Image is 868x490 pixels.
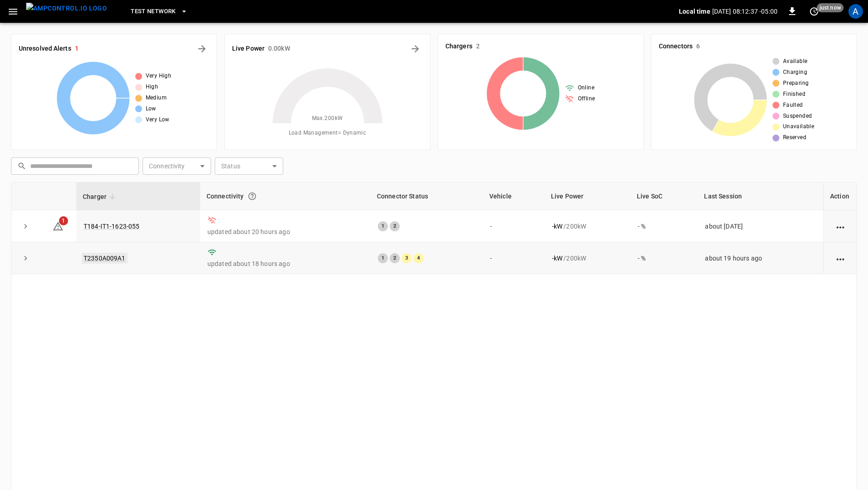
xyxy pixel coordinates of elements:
span: Load Management = Dynamic [289,129,366,138]
span: Very Low [146,115,169,125]
td: - % [630,210,698,242]
div: 2 [390,221,400,231]
button: Connection between the charger and our software. [244,188,260,204]
th: Vehicle [483,182,545,210]
div: action cell options [835,222,846,231]
span: High [146,83,159,92]
span: Preparing [783,79,809,88]
p: - kW [552,254,562,263]
h6: 6 [696,42,700,52]
div: profile-icon [848,4,863,19]
p: - kW [552,222,562,231]
h6: 1 [75,44,79,54]
p: updated about 18 hours ago [207,259,363,268]
div: Connectivity [206,188,364,204]
span: Faulted [783,101,803,110]
span: Suspended [783,112,812,121]
div: 3 [402,253,412,263]
span: Charger [83,191,118,202]
p: updated about 20 hours ago [207,227,363,236]
span: Charging [783,68,807,77]
th: Action [823,182,857,210]
th: Connector Status [370,182,483,210]
span: Max. 200 kW [312,114,343,123]
div: 2 [390,253,400,263]
h6: Connectors [659,42,693,52]
span: Reserved [783,133,806,142]
div: / 200 kW [552,254,623,263]
span: Offline [578,94,595,104]
button: expand row [19,219,32,233]
h6: Chargers [445,42,472,52]
span: Available [783,57,808,66]
button: expand row [19,251,32,265]
a: T2350A009A1 [82,253,127,264]
h6: Unresolved Alerts [19,44,71,54]
button: set refresh interval [807,4,821,19]
th: Live Power [545,182,630,210]
td: about [DATE] [698,210,823,242]
td: - [483,242,545,274]
span: Test Network [131,6,175,17]
p: Local time [679,7,710,16]
span: Medium [146,94,167,103]
th: Last Session [698,182,823,210]
button: Energy Overview [408,42,423,56]
h6: 0.00 kW [268,44,290,54]
div: / 200 kW [552,222,623,231]
img: ampcontrol.io logo [26,3,107,14]
div: 4 [413,253,423,263]
h6: 2 [476,42,480,52]
div: 1 [378,253,388,263]
td: about 19 hours ago [698,242,823,274]
span: Unavailable [783,122,814,131]
td: - % [630,242,698,274]
span: Very High [146,72,172,81]
button: All Alerts [195,42,209,56]
a: T184-IT1-1623-055 [84,223,140,230]
th: Live SoC [630,182,698,210]
div: 1 [378,221,388,231]
p: [DATE] 08:12:37 -05:00 [712,7,778,16]
span: Finished [783,90,805,99]
button: Test Network [127,3,191,21]
a: 1 [53,222,64,229]
span: just now [817,3,844,12]
span: Online [578,83,594,93]
div: action cell options [835,254,846,263]
span: 1 [59,216,68,225]
span: Low [146,104,156,114]
td: - [483,210,545,242]
h6: Live Power [232,44,265,54]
